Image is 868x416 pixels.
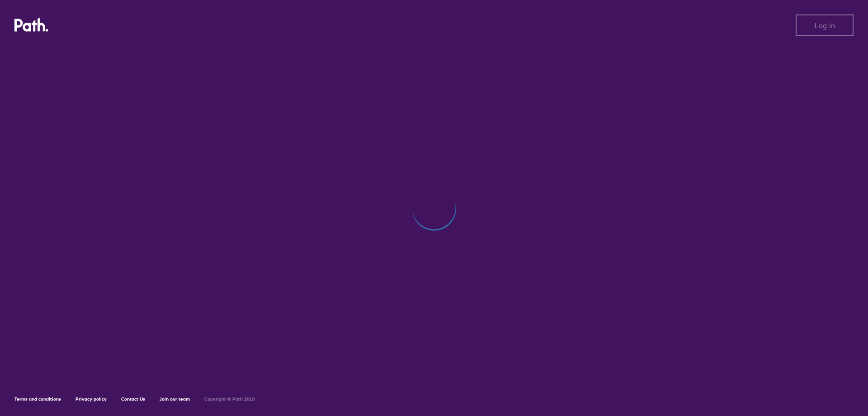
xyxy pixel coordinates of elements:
[121,396,145,402] a: Contact Us
[14,396,61,402] a: Terms and conditions
[160,396,190,402] a: Join our team
[796,14,854,36] button: Log in
[75,396,107,402] a: Privacy policy
[815,21,835,29] span: Log in
[204,397,255,402] h6: Copyright © Path 2018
